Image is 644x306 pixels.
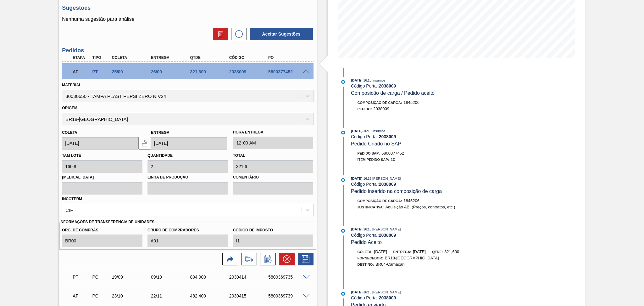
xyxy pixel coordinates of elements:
[62,173,142,182] label: [MEDICAL_DATA]
[149,69,193,74] div: 26/09/2025
[62,226,142,235] label: Org. de Compras
[341,80,345,84] img: atual
[351,83,500,88] div: Código Portal:
[149,275,193,280] div: 09/10/2025
[351,90,435,96] span: Composicão de carga / Pedido aceito
[147,173,228,182] label: Linha de Produção
[341,229,345,233] img: atual
[403,198,419,203] span: 1845206
[358,263,374,266] span: Destino:
[379,134,396,139] strong: 2038009
[351,227,362,231] span: [DATE]
[210,28,228,40] div: Excluir Sugestões
[341,292,345,296] img: atual
[432,250,443,254] span: Qtde:
[233,226,314,235] label: Código de Imposto
[71,270,92,284] div: Pedido em Trânsito
[358,101,402,105] span: Composição de Carga :
[341,178,345,182] img: atual
[110,275,154,280] div: 19/09/2025
[363,177,371,180] span: - 16:16
[147,153,173,158] label: Quantidade
[379,182,396,187] strong: 2038009
[62,83,81,87] label: Material
[62,47,313,54] h3: Pedidos
[71,55,92,60] div: Etapa
[62,197,82,201] label: Incoterm
[62,130,77,135] label: Coleta
[62,5,313,11] h3: Sugestões
[351,134,500,139] div: Código Portal:
[149,293,193,298] div: 22/11/2025
[257,253,276,265] div: Informar alteração no pedido
[444,249,459,254] span: 321,600
[250,28,313,40] button: Aceitar Sugestões
[371,78,386,82] span: : Insumos
[188,69,232,74] div: 321,600
[188,293,232,298] div: 482,400
[379,233,396,238] strong: 2038009
[138,137,151,150] button: locked
[351,290,362,294] span: [DATE]
[219,253,238,265] div: Ir para a Origem
[276,253,295,265] div: Cancelar pedido
[228,28,247,40] div: Nova sugestão
[403,100,419,105] span: 1845206
[62,16,313,22] p: Nenhuma sugestão para análise
[110,69,154,74] div: 25/09/2025
[73,69,90,74] p: AF
[73,275,90,280] p: PT
[110,293,154,298] div: 23/10/2025
[358,158,389,161] span: Item pedido SAP:
[351,182,500,187] div: Código Portal:
[73,293,90,298] p: AF
[62,137,138,150] input: dd/mm/yyyy
[363,291,371,294] span: - 16:15
[358,250,373,254] span: Coleta:
[351,189,442,194] span: Pedido inserido na composição de carga
[358,205,384,209] span: Justificativa:
[228,275,272,280] div: 2030414
[351,240,382,245] span: Pedido Aceito
[147,226,228,235] label: Grupo de Compradores
[351,177,362,180] span: [DATE]
[110,55,154,60] div: Coleta
[151,137,227,150] input: dd/mm/yyyy
[379,295,396,300] strong: 2038009
[91,293,111,298] div: Pedido de Compra
[233,173,314,182] label: Comentário
[247,27,314,41] div: Aceitar Sugestões
[228,55,272,60] div: Código
[379,83,396,88] strong: 2038009
[267,55,311,60] div: PO
[375,262,404,267] span: BR04-Camaçari
[62,106,77,110] label: Origem
[351,295,500,300] div: Código Portal:
[371,227,401,231] span: : [PERSON_NAME]
[228,69,272,74] div: 2038009
[358,256,383,260] span: Fornecedor:
[188,55,232,60] div: Qtde
[91,55,111,60] div: Tipo
[391,157,395,162] span: 10
[371,290,401,294] span: : [PERSON_NAME]
[71,65,92,79] div: Aguardando Faturamento
[373,106,389,111] span: 2038009
[371,129,386,133] span: : Insumos
[351,78,362,82] span: [DATE]
[267,275,311,280] div: 5800369735
[233,153,245,158] label: Total
[228,293,272,298] div: 2030415
[363,228,371,231] span: - 16:15
[358,199,402,203] span: Composição de Carga :
[59,218,154,227] label: Informações de Transferência de Unidades
[267,293,311,298] div: 5800369739
[62,153,81,158] label: Tam lote
[385,205,455,209] span: Aquisição ABI (Preços, contratos, etc.)
[233,128,314,137] label: Hora Entrega
[91,275,111,280] div: Pedido de Compra
[363,79,371,82] span: - 16:16
[371,177,401,180] span: : [PERSON_NAME]
[238,253,257,265] div: Ir para Composição de Carga
[358,151,380,155] span: Pedido SAP:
